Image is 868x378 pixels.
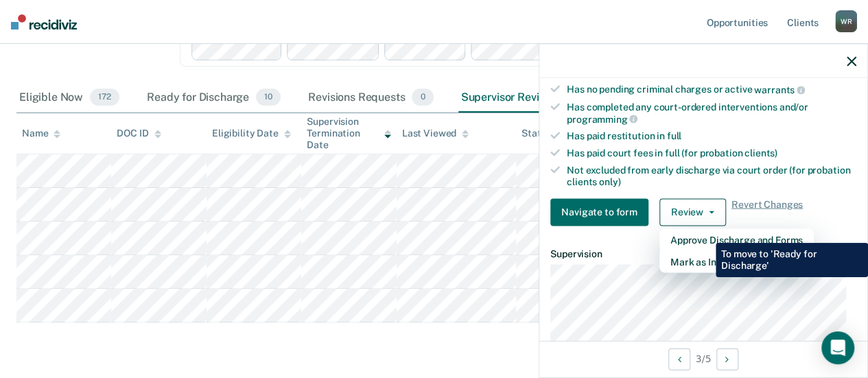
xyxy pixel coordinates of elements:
span: clients) [744,147,777,158]
div: W R [835,10,857,32]
div: Eligibility Date [212,128,291,139]
div: Has paid court fees in full (for probation [567,147,856,159]
div: Name [22,128,60,139]
button: Approve Discharge and Forms [659,228,814,250]
button: Review [659,198,726,226]
dt: Supervision [550,248,856,259]
div: Status [521,128,551,139]
span: programming [567,113,637,124]
div: Not excluded from early discharge via court order (for probation clients [567,165,856,188]
div: DOC ID [117,128,161,139]
img: Recidiviz [11,14,77,29]
span: warrants [754,84,805,95]
div: 3 / 5 [539,340,867,377]
span: full [667,130,681,141]
div: Has completed any court-ordered interventions and/or [567,102,856,125]
div: Supervision Termination Date [307,116,390,150]
div: Has no pending criminal charges or active [567,84,856,96]
button: Previous Opportunity [668,348,690,370]
button: Next Opportunity [716,348,738,370]
a: Navigate to form link [550,198,654,226]
div: Last Viewed [402,128,469,139]
span: 0 [412,88,433,106]
button: Mark as Ineligible [659,250,814,272]
div: Ready for Discharge [144,83,283,113]
span: 172 [90,88,119,106]
div: Eligible Now [16,83,122,113]
div: Revisions Requests [305,83,436,113]
div: Has paid restitution in [567,130,856,142]
span: 10 [256,88,281,106]
span: only) [599,176,620,187]
div: Supervisor Review [458,83,586,113]
div: Open Intercom Messenger [821,331,854,364]
span: Revert Changes [731,198,803,226]
button: Navigate to form [550,198,648,226]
